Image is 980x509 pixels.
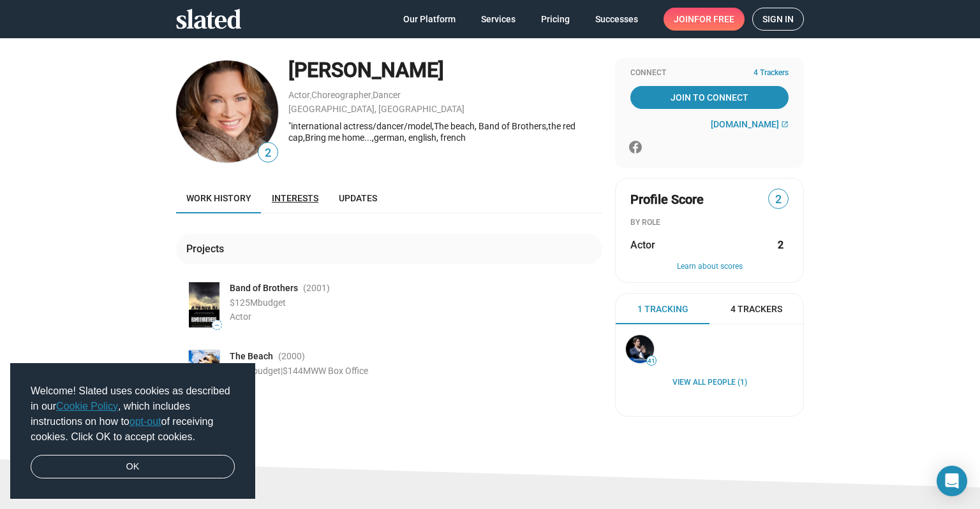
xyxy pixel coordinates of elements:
[130,416,161,427] a: opt-out
[310,92,311,99] span: ,
[189,350,219,396] img: Poster: The Beach
[630,218,789,228] div: BY ROLE
[595,8,638,31] span: Successes
[585,8,648,31] a: Successes
[393,8,466,31] a: Our Platform
[371,92,373,99] span: ,
[176,61,278,162] img: Isabella Seibert-Leihener
[339,193,377,203] span: Updates
[10,363,255,499] div: cookieconsent
[937,466,967,496] div: Open Intercom Messenger
[731,303,782,315] span: 4 Trackers
[303,282,330,294] span: (2001 )
[281,366,283,376] span: |
[288,90,310,100] a: Actor
[311,366,368,376] span: WW Box Office
[230,282,298,294] span: Band of Brothers
[630,68,789,78] div: Connect
[288,120,602,144] div: "international actress/dancer/model,The beach, Band of Brothers,the red cap,Bring me home...,germ...
[630,191,704,208] span: Profile Score
[186,242,229,255] div: Projects
[212,322,221,329] span: —
[541,8,570,31] span: Pricing
[373,90,401,100] a: Dancer
[778,238,783,252] strong: 2
[637,303,688,315] span: 1 Tracking
[230,350,273,362] span: The Beach
[471,8,526,31] a: Services
[762,8,794,30] span: Sign in
[647,357,656,365] span: 41
[189,282,219,327] img: Poster: Band of Brothers
[769,191,788,208] span: 2
[672,378,747,388] a: View all People (1)
[31,455,235,479] a: dismiss cookie message
[329,183,387,213] a: Updates
[283,366,311,376] span: $144M
[630,262,789,272] button: Learn about scores
[630,238,655,252] span: Actor
[230,312,251,322] span: Actor
[230,298,258,308] span: $125M
[664,8,745,31] a: Joinfor free
[31,384,235,445] span: Welcome! Slated uses cookies as described in our , which includes instructions on how to of recei...
[278,350,305,362] span: (2000 )
[630,86,789,109] a: Join To Connect
[56,401,118,412] a: Cookie Policy
[626,335,654,363] img: Stephan Paternot
[711,119,779,129] span: [DOMAIN_NAME]
[781,120,789,128] mat-icon: open_in_new
[258,298,286,308] span: budget
[288,57,602,84] div: [PERSON_NAME]
[711,119,789,129] a: [DOMAIN_NAME]
[311,90,371,100] a: Choreographer
[754,68,789,78] span: 4 Trackers
[258,145,278,162] span: 2
[253,366,281,376] span: budget
[633,86,786,109] span: Join To Connect
[403,8,456,31] span: Our Platform
[176,183,262,213] a: Work history
[694,8,734,31] span: for free
[288,104,464,114] a: [GEOGRAPHIC_DATA], [GEOGRAPHIC_DATA]
[752,8,804,31] a: Sign in
[262,183,329,213] a: Interests
[531,8,580,31] a: Pricing
[272,193,318,203] span: Interests
[674,8,734,31] span: Join
[186,193,251,203] span: Work history
[481,8,516,31] span: Services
